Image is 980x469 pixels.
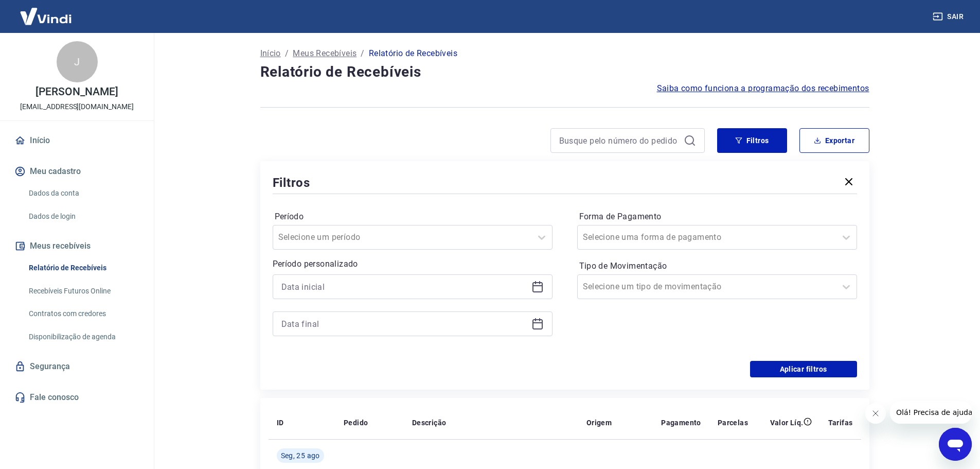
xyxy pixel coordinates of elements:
iframe: Mensagem da empresa [890,401,972,424]
span: Seg, 25 ago [281,450,320,461]
p: Relatório de Recebíveis [369,47,457,60]
iframe: Fechar mensagem [865,403,886,424]
a: Dados da conta [25,183,141,204]
h4: Relatório de Recebíveis [260,62,869,82]
input: Data final [281,316,527,332]
a: Contratos com credores [25,303,141,324]
span: Olá! Precisa de ajuda? [6,7,86,15]
input: Busque pelo número do pedido [559,133,680,148]
label: Forma de Pagamento [579,211,855,223]
label: Período [275,211,550,223]
h5: Filtros [273,175,311,191]
p: Pagamento [661,418,701,428]
button: Sair [931,7,968,26]
button: Meus recebíveis [12,235,141,257]
p: [PERSON_NAME] [35,86,118,97]
button: Exportar [799,128,869,153]
p: [EMAIL_ADDRESS][DOMAIN_NAME] [20,101,134,112]
button: Meu cadastro [12,160,141,183]
img: Vindi [12,1,79,32]
a: Fale conosco [12,386,141,409]
p: Período personalizado [273,258,553,270]
p: Valor Líq. [770,418,804,428]
p: Descrição [412,418,447,428]
p: Parcelas [718,418,748,428]
a: Meus Recebíveis [293,47,357,60]
label: Tipo de Movimentação [579,260,855,272]
a: Início [260,47,281,60]
input: Data inicial [281,279,527,294]
iframe: Botão para abrir a janela de mensagens [939,428,972,461]
a: Início [12,129,141,152]
div: J [57,41,98,82]
button: Aplicar filtros [750,361,857,377]
a: Relatório de Recebíveis [25,257,141,279]
a: Segurança [12,355,141,378]
p: Origem [586,418,612,428]
p: / [361,47,364,60]
a: Recebíveis Futuros Online [25,281,141,302]
button: Filtros [717,128,787,153]
p: ID [277,418,284,428]
p: Tarifas [828,418,853,428]
p: Pedido [344,418,368,428]
a: Disponibilização de agenda [25,326,141,348]
a: Dados de login [25,206,141,227]
p: / [285,47,289,60]
a: Saiba como funciona a programação dos recebimentos [657,82,869,95]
